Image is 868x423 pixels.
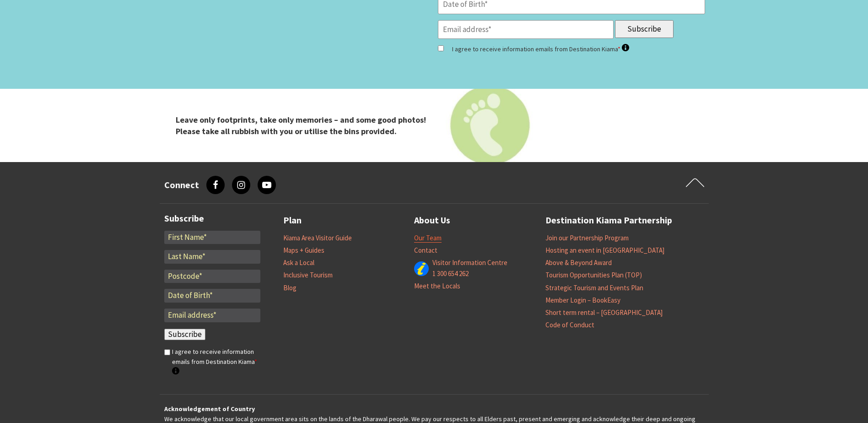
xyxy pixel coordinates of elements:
[545,246,664,255] a: Hosting an event in [GEOGRAPHIC_DATA]
[452,43,629,55] label: I agree to receive information emails from Destination Kiama
[545,308,663,330] a: Short term rental – [GEOGRAPHIC_DATA] Code of Conduct
[164,270,260,283] input: Postcode*
[545,258,612,267] a: Above & Beyond Award
[545,233,629,243] a: Join our Partnership Program
[414,246,437,255] a: Contact
[283,271,333,280] a: Inclusive Tourism
[283,246,324,255] a: Maps + Guides
[176,114,426,136] strong: Leave only footprints, take only memories – and some good photos! Please take all rubbish with yo...
[164,405,255,413] strong: Acknowledgement of Country
[432,258,507,267] a: Visitor Information Centre
[545,283,643,293] a: Strategic Tourism and Events Plan
[164,309,260,322] input: Email address*
[164,179,199,190] h3: Connect
[164,231,260,244] input: First Name*
[414,233,442,243] a: Our Team
[545,271,642,280] a: Tourism Opportunities Plan (TOP)
[432,269,469,278] a: 1 300 654 262
[283,233,352,243] a: Kiama Area Visitor Guide
[164,289,260,303] input: Date of Birth*
[438,20,614,39] input: Email address*
[615,20,674,38] input: Subscribe
[414,213,450,228] a: About Us
[414,282,460,291] a: Meet the Locals
[164,329,205,341] input: Subscribe
[545,296,620,305] a: Member Login – BookEasy
[283,258,314,267] a: Ask a Local
[283,213,302,228] a: Plan
[164,213,260,224] h3: Subscribe
[164,250,260,264] input: Last Name*
[172,347,260,377] label: I agree to receive information emails from Destination Kiama
[283,283,297,293] a: Blog
[545,213,672,228] a: Destination Kiama Partnership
